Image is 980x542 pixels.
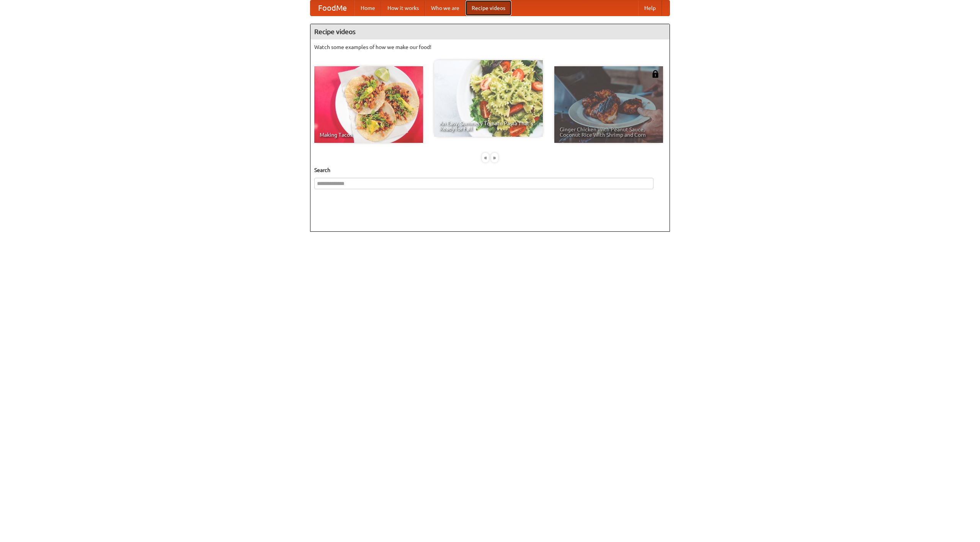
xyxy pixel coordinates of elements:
a: Who we are [425,0,465,16]
h4: Recipe videos [310,24,670,39]
a: Making Tacos [314,66,423,143]
a: Recipe videos [465,0,511,16]
span: An Easy, Summery Tomato Pasta That's Ready for Fall [439,121,537,131]
a: An Easy, Summery Tomato Pasta That's Ready for Fall [434,60,543,137]
div: » [491,153,498,162]
a: FoodMe [310,0,354,16]
p: Watch some examples of how we make our food! [314,43,666,51]
div: « [482,153,489,162]
a: Help [638,0,662,16]
img: 483408.png [652,70,659,78]
a: Home [354,0,381,16]
a: How it works [381,0,425,16]
h5: Search [314,166,666,174]
span: Making Tacos [320,132,418,138]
